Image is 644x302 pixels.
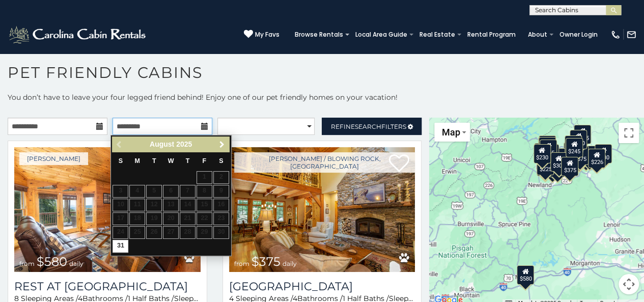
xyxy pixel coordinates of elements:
a: My Favs [244,30,279,40]
img: White-1-2.png [8,24,149,45]
div: $310 [538,136,555,156]
div: $375 [561,156,578,176]
a: 31 [113,240,128,253]
span: My Favs [255,30,279,39]
button: Toggle fullscreen view [619,123,639,143]
span: Next [218,141,226,149]
a: Local Area Guide [350,28,412,42]
div: $230 [534,144,551,163]
div: $345 [549,158,566,177]
span: from [234,260,249,267]
span: Map [441,127,460,138]
span: daily [283,260,297,267]
span: August [150,140,174,148]
button: Change map style [434,123,470,142]
div: $320 [570,129,587,149]
span: $375 [251,254,281,269]
div: $325 [539,137,556,156]
img: Rest at Mountain Crest [14,147,201,272]
a: Mountain Song Lodge from $375 daily [229,147,415,272]
button: Map camera controls [619,274,639,294]
div: $325 [539,135,556,155]
h3: Rest at Mountain Crest [14,280,201,293]
span: Monday [135,157,141,164]
div: $675 [572,146,589,165]
div: $315 [571,147,588,167]
img: phone-regular-white.png [610,30,621,40]
a: Next [216,138,229,151]
a: Rest at Mountain Crest from $580 daily [14,147,201,272]
span: from [19,260,35,267]
img: Mountain Song Lodge [229,147,415,272]
span: Friday [203,157,207,164]
span: daily [69,260,83,267]
h3: Mountain Song Lodge [229,280,415,293]
span: 2025 [176,140,192,148]
span: Refine Filters [331,123,406,130]
span: Thursday [186,157,190,164]
div: $525 [574,124,592,144]
span: Sunday [119,157,123,164]
span: Search [355,123,381,130]
a: [PERSON_NAME] [19,152,88,165]
div: $380 [581,145,598,164]
div: $305 [550,152,568,171]
span: Saturday [219,157,223,164]
a: [GEOGRAPHIC_DATA] [229,280,415,293]
div: $580 [517,265,535,284]
div: $360 [565,135,582,154]
a: Real Estate [414,28,460,42]
a: Rest at [GEOGRAPHIC_DATA] [14,280,201,293]
div: $226 [589,149,606,168]
div: $225 [537,156,554,175]
div: $245 [566,138,583,157]
span: $580 [37,254,67,269]
a: About [523,28,552,42]
a: [PERSON_NAME] / Blowing Rock, [GEOGRAPHIC_DATA] [234,152,415,173]
a: Browse Rentals [290,28,348,42]
div: $245 [540,140,557,159]
a: Owner Login [554,28,603,42]
div: $930 [595,144,612,163]
a: Rental Program [462,28,521,42]
span: Tuesday [152,157,156,164]
span: Wednesday [168,157,174,164]
a: RefineSearchFilters [322,118,422,135]
img: mail-regular-white.png [626,30,636,40]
